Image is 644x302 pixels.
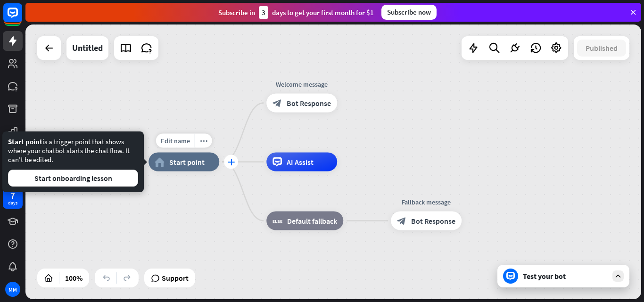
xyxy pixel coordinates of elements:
[155,157,165,167] i: home_2
[72,36,103,60] div: Untitled
[259,80,344,89] div: Welcome message
[411,216,455,226] span: Bot Response
[523,271,608,281] div: Test your bot
[577,40,626,57] button: Published
[218,6,374,19] div: Subscribe in days to get your first month for $1
[161,137,190,145] span: Edit name
[5,282,20,297] div: MM
[272,98,282,108] i: block_bot_response
[228,159,235,165] i: plus
[8,4,36,32] button: Open LiveChat chat widget
[287,216,337,226] span: Default fallback
[3,189,23,209] a: 7 days
[8,170,138,187] button: Start onboarding lesson
[381,5,437,20] div: Subscribe now
[8,137,138,187] div: is a trigger point that shows where your chatbot starts the chat flow. It can't be edited.
[397,216,406,226] i: block_bot_response
[287,157,314,167] span: AI Assist
[287,98,331,108] span: Bot Response
[62,270,85,286] div: 100%
[162,270,189,286] span: Support
[272,216,282,226] i: block_fallback
[10,191,15,200] div: 7
[8,137,42,146] span: Start point
[200,137,207,144] i: more_horiz
[259,6,268,19] div: 3
[384,197,469,207] div: Fallback message
[8,200,17,206] div: days
[169,157,205,167] span: Start point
